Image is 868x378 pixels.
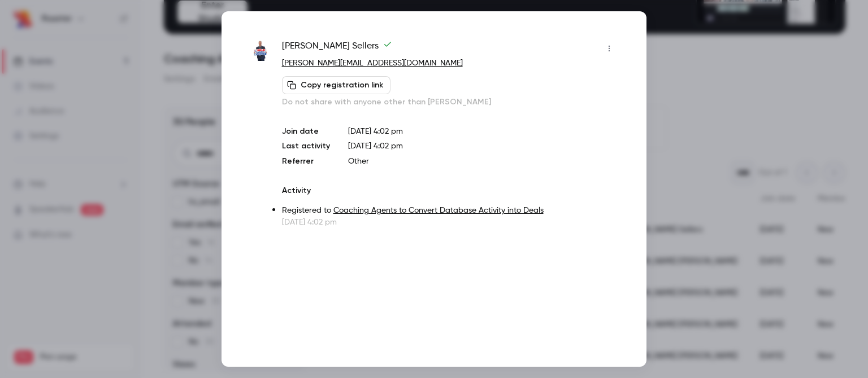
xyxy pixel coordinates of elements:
[282,96,618,108] p: Do not share with anyone other than [PERSON_NAME]
[348,126,618,137] p: [DATE] 4:02 pm
[348,156,618,167] p: Other
[282,39,392,58] span: [PERSON_NAME] Sellers
[282,126,330,137] p: Join date
[282,156,330,167] p: Referrer
[333,206,544,214] a: Coaching Agents to Convert Database Activity into Deals
[282,76,390,94] button: Copy registration link
[282,217,618,228] p: [DATE] 4:02 pm
[282,59,463,67] a: [PERSON_NAME][EMAIL_ADDRESS][DOMAIN_NAME]
[282,140,330,152] p: Last activity
[250,41,271,61] img: ryansellers.com
[348,142,403,150] span: [DATE] 4:02 pm
[282,185,618,196] p: Activity
[282,205,618,217] p: Registered to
